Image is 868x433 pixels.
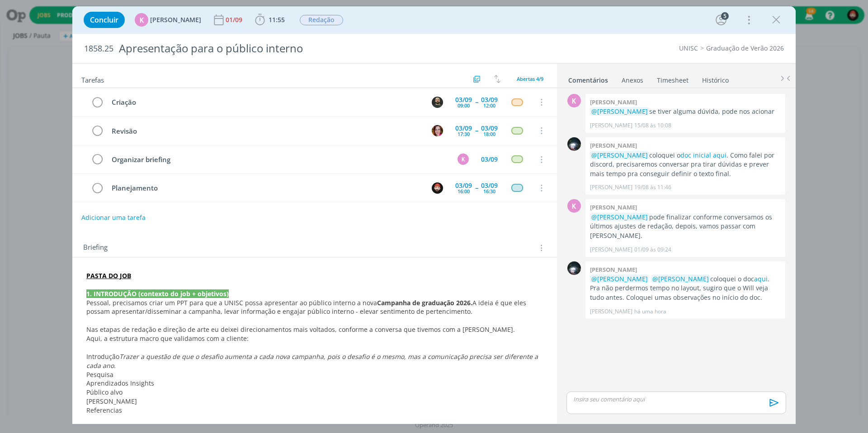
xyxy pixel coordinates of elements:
[475,99,478,105] span: --
[458,103,470,108] div: 09:00
[432,125,443,136] img: B
[86,298,377,307] span: Pessoal, precisamos criar um PPT para que a UNISC possa apresentar ao público interno a nova
[475,185,478,191] span: --
[455,97,472,103] div: 03/09
[590,203,637,211] b: [PERSON_NAME]
[517,75,543,82] span: Abertas 4/9
[656,72,689,85] a: Timesheet
[590,213,781,240] p: pode finalizar conforme conversamos os últimos ajustes de redação, depois, vamos passar com [PERS...
[86,406,122,414] span: Referencias
[590,121,632,130] p: [PERSON_NAME]
[84,44,113,54] span: 1858.25
[150,17,201,23] span: [PERSON_NAME]
[432,182,443,194] img: W
[455,182,472,189] div: 03/09
[432,97,443,108] img: P
[634,121,671,130] span: 15/08 às 10:08
[754,275,768,283] a: aqui
[591,213,648,221] span: @[PERSON_NAME]
[135,13,201,27] button: K[PERSON_NAME]
[86,289,229,298] strong: 1. INTRODUÇÃO (contexto do job + objetivos)
[253,13,287,27] button: 11:55
[590,246,632,254] p: [PERSON_NAME]
[86,415,94,424] span: VT
[634,246,671,254] span: 01/09 às 09:24
[481,182,498,189] div: 03/09
[483,131,495,136] div: 18:00
[721,12,729,20] div: 5
[86,379,154,387] span: Aprendizados Insights
[634,183,671,191] span: 19/08 às 11:46
[108,126,423,137] div: Revisão
[458,154,469,165] div: K
[679,44,698,52] a: UNISC
[86,397,137,405] span: [PERSON_NAME]
[481,125,498,131] div: 03/09
[86,334,249,343] span: Aqui, a estrutura macro que validamos com a cliente:
[702,72,729,85] a: Histórico
[86,370,113,379] span: Pesquisa
[591,151,648,159] span: @[PERSON_NAME]
[458,189,470,194] div: 16:00
[622,76,643,85] div: Anexos
[430,124,444,137] button: B
[590,183,632,191] p: [PERSON_NAME]
[481,156,498,163] div: 03/09
[455,125,472,131] div: 03/09
[269,15,285,24] span: 11:55
[81,74,104,84] span: Tarefas
[299,14,344,26] button: Redação
[567,261,581,275] img: G
[483,103,495,108] div: 12:00
[86,352,540,370] em: Trazer a questão de que o desafio aumenta a cada nova campanha, pois o desafio é o mesmo, mas a c...
[86,388,123,396] span: Público alvo
[652,275,709,283] span: @[PERSON_NAME]
[84,12,125,28] button: Concluir
[567,94,581,107] div: K
[714,13,728,27] button: 5
[86,298,528,316] span: A ideia é que eles possam apresentar/disseminar a campanha, levar informação e engajar público in...
[86,325,515,334] span: Nas etapas de redação e direção de arte eu deixei direcionamentos mais voltados, conforme a conve...
[591,107,648,116] span: @[PERSON_NAME]
[430,181,444,195] button: W
[86,352,119,361] span: Introdução
[475,127,478,134] span: --
[377,298,472,307] strong: Campanha de graduação 2026.
[590,265,637,274] b: [PERSON_NAME]
[568,72,609,85] a: Comentários
[115,37,489,60] div: Apresentação para o público interno
[591,275,648,283] span: @[PERSON_NAME]
[680,151,726,159] a: doc inicial aqui
[481,97,498,103] div: 03/09
[590,151,781,178] p: coloquei o . Como falei por discord, precisaremos conversar pra tirar dúvidas e prever mais tempo...
[590,275,781,302] p: coloquei o doc . Pra não perdermos tempo no layout, sugiro que o Will veja tudo antes. Coloquei u...
[634,307,666,316] span: há uma hora
[300,15,343,25] span: Redação
[567,199,581,213] div: K
[86,271,131,280] a: PASTA DO JOB
[226,17,244,23] div: 01/09
[108,97,423,108] div: Criação
[90,16,118,23] span: Concluir
[81,210,146,226] button: Adicionar uma tarefa
[590,141,637,149] b: [PERSON_NAME]
[458,131,470,136] div: 17:30
[108,182,423,194] div: Planejamento
[706,44,784,52] a: Graduação de Verão 2026
[483,189,495,194] div: 16:30
[590,307,632,316] p: [PERSON_NAME]
[83,242,108,254] span: Briefing
[590,98,637,106] b: [PERSON_NAME]
[494,75,500,83] img: arrow-down-up.svg
[135,13,148,27] div: K
[590,107,781,116] p: se tiver alguma dúvida, pode nos acionar
[567,137,581,151] img: G
[430,95,444,109] button: P
[456,153,470,166] button: K
[108,154,449,165] div: Organizar briefing
[72,6,796,424] div: dialog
